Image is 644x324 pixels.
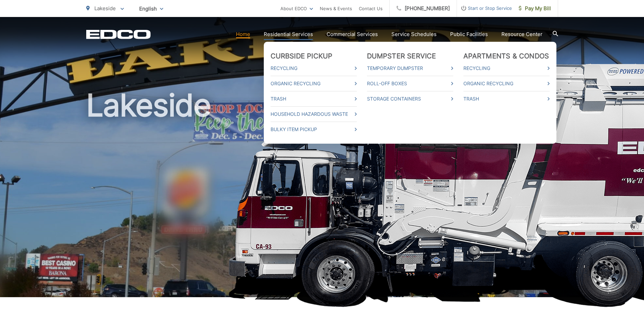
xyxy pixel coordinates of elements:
[271,79,357,88] a: Organic Recycling
[236,30,250,38] a: Home
[501,30,542,38] a: Resource Center
[327,30,378,38] a: Commercial Services
[367,52,436,60] a: Dumpster Service
[463,52,549,60] a: Apartments & Condos
[519,4,551,13] span: Pay My Bill
[450,30,488,38] a: Public Facilities
[86,30,151,39] a: EDCD logo. Return to the homepage.
[271,52,333,60] a: Curbside Pickup
[391,30,437,38] a: Service Schedules
[271,110,357,118] a: Household Hazardous Waste
[367,64,453,72] a: Temporary Dumpster
[367,79,453,88] a: Roll-Off Boxes
[359,4,383,13] a: Contact Us
[320,4,352,13] a: News & Events
[463,95,550,103] a: Trash
[94,5,116,12] span: Lakeside
[463,64,550,72] a: Recycling
[271,125,357,133] a: Bulky Item Pickup
[367,95,453,103] a: Storage Containers
[280,4,313,13] a: About EDCO
[134,3,168,15] span: English
[86,88,558,303] h1: Lakeside
[463,79,550,88] a: Organic Recycling
[264,30,313,38] a: Residential Services
[271,95,357,103] a: Trash
[271,64,357,72] a: Recycling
